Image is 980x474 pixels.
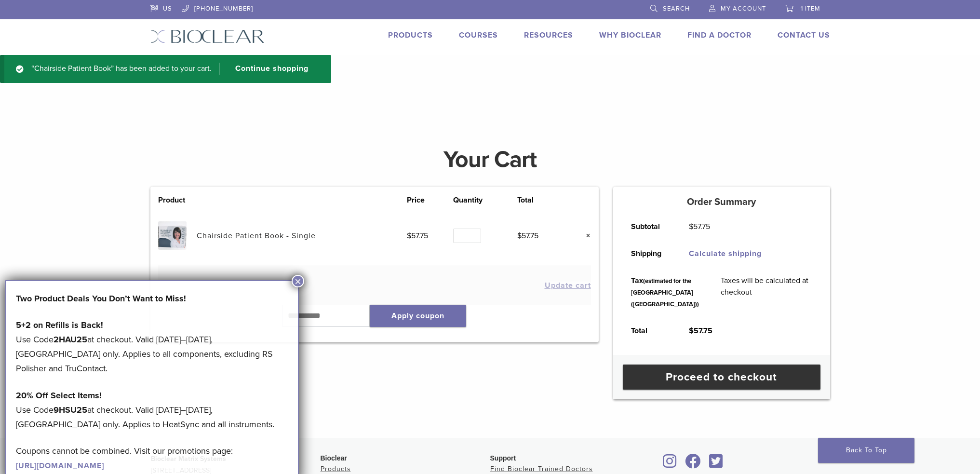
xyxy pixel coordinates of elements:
[710,267,823,317] td: Taxes will be calculated at checkout
[158,194,197,206] th: Product
[407,231,411,241] span: $
[623,365,820,390] a: Proceed to checkout
[524,30,573,40] a: Resources
[370,305,466,327] button: Apply coupon
[517,231,538,241] bdi: 57.75
[54,334,87,345] strong: 2HAU25
[16,461,104,471] a: [URL][DOMAIN_NAME]
[16,444,288,473] p: Coupons cannot be combined. Visit our promotions page:
[143,148,837,171] h1: Your Cart
[517,194,564,206] th: Total
[388,30,433,40] a: Products
[459,30,498,40] a: Courses
[818,438,914,463] a: Back To Top
[631,277,699,308] small: (estimated for the [GEOGRAPHIC_DATA] ([GEOGRAPHIC_DATA]))
[613,196,830,208] h5: Order Summary
[219,63,316,75] a: Continue shopping
[16,320,103,330] strong: 5+2 on Refills is Back!
[545,282,591,289] button: Update cart
[407,231,428,241] bdi: 57.75
[687,30,752,40] a: Find A Doctor
[682,460,704,469] a: Bioclear
[453,194,517,206] th: Quantity
[721,5,766,13] span: My Account
[16,293,186,304] strong: Two Product Deals You Don’t Want to Miss!
[54,405,87,415] strong: 9HSU25
[689,326,712,336] bdi: 57.75
[689,222,693,231] span: $
[578,230,591,242] a: Remove this item
[16,390,102,401] strong: 20% Off Select Items!
[158,221,187,250] img: Chairside Patient Book - Single
[706,460,726,469] a: Bioclear
[292,275,304,287] button: Close
[16,388,288,432] p: Use Code at checkout. Valid [DATE]–[DATE], [GEOGRAPHIC_DATA] only. Applies to HeatSync and all in...
[620,267,710,317] th: Tax
[689,222,710,231] bdi: 57.75
[689,249,762,258] a: Calculate shipping
[150,29,265,43] img: Bioclear
[490,454,516,462] span: Support
[16,318,288,376] p: Use Code at checkout. Valid [DATE]–[DATE], [GEOGRAPHIC_DATA] only. Applies to all components, exc...
[321,454,347,462] span: Bioclear
[490,465,593,473] a: Find Bioclear Trained Doctors
[620,240,678,267] th: Shipping
[197,231,316,241] a: Chairside Patient Book - Single
[599,30,661,40] a: Why Bioclear
[407,194,453,206] th: Price
[321,465,351,473] a: Products
[517,231,522,241] span: $
[660,460,680,469] a: Bioclear
[778,30,830,40] a: Contact Us
[689,326,694,336] span: $
[620,317,678,344] th: Total
[663,5,690,13] span: Search
[620,213,678,240] th: Subtotal
[801,5,820,13] span: 1 item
